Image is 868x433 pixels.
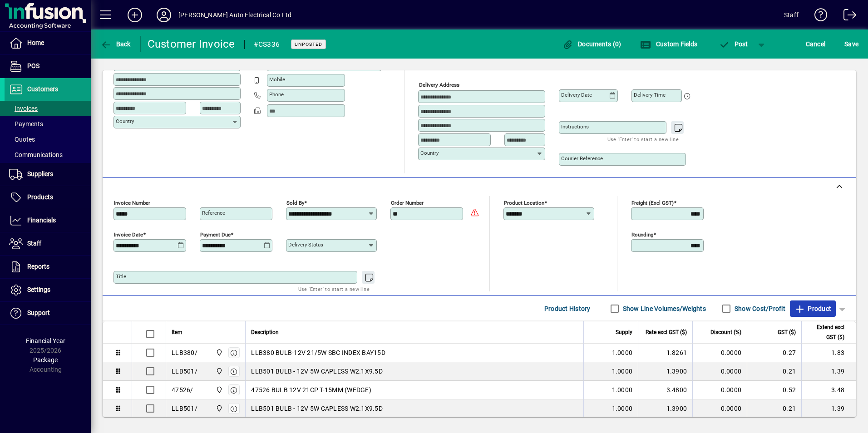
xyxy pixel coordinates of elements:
span: Supply [616,327,632,337]
mat-label: Invoice number [114,200,150,206]
div: #CS336 [254,37,280,52]
span: Description [251,327,279,337]
td: 0.0000 [692,344,747,362]
mat-label: Payment due [200,231,231,238]
td: 0.0000 [692,362,747,381]
span: S [844,40,848,48]
mat-label: Order number [391,200,424,206]
mat-hint: Use 'Enter' to start a new line [607,134,679,144]
span: Central [213,403,224,413]
mat-label: Country [116,118,134,124]
span: Back [100,40,131,48]
mat-label: Sold by [286,200,304,206]
span: Extend excl GST ($) [807,322,844,342]
label: Show Cost/Profit [733,304,785,313]
span: Suppliers [27,170,53,177]
span: Invoices [9,105,38,112]
div: 47526/ [172,385,193,394]
mat-label: Delivery status [288,241,323,248]
a: Knowledge Base [808,2,828,31]
span: Discount (%) [710,327,741,337]
span: Support [27,309,50,316]
td: 0.27 [747,344,801,362]
span: Custom Fields [640,40,697,48]
span: Customers [27,85,58,93]
button: Back [98,36,133,52]
span: Documents (0) [562,40,621,48]
mat-label: Freight (excl GST) [631,200,674,206]
span: Products [27,193,53,201]
div: LLB501/ [172,367,197,376]
a: Home [5,32,91,54]
div: 1.3900 [644,367,687,376]
td: 1.83 [801,344,856,362]
span: LLB501 BULB - 12V 5W CAPLESS W2.1X9.5D [251,367,383,376]
td: 3.48 [801,381,856,399]
a: Invoices [5,101,91,116]
span: 1.0000 [612,404,633,413]
span: Financial Year [26,337,65,344]
span: Payments [9,120,43,128]
span: Cancel [806,37,826,51]
a: Financials [5,209,91,232]
div: 1.8261 [644,348,687,357]
span: 1.0000 [612,367,633,376]
app-page-header-button: Back [91,36,141,52]
a: Staff [5,232,91,255]
mat-label: Country [420,150,439,156]
button: Product History [541,300,594,317]
span: Unposted [295,41,322,47]
mat-label: Invoice date [114,231,143,238]
div: LLB380/ [172,348,197,357]
span: Product History [544,301,591,316]
div: Staff [784,8,799,22]
span: Staff [27,240,41,247]
span: Communications [9,151,63,158]
div: 3.4800 [644,385,687,394]
span: LLB380 BULB-12V 21/5W SBC INDEX BAY15D [251,348,385,357]
button: Profile [149,7,178,23]
td: 0.21 [747,362,801,381]
div: 1.3900 [644,404,687,413]
a: POS [5,55,91,78]
span: P [735,40,739,48]
a: Settings [5,279,91,301]
a: Logout [837,2,857,31]
a: Quotes [5,132,91,147]
mat-label: Product location [504,200,544,206]
span: Item [172,327,182,337]
span: GST ($) [778,327,796,337]
span: Rate excl GST ($) [646,327,687,337]
span: Central [213,348,224,358]
span: Quotes [9,136,35,143]
span: Home [27,39,44,46]
button: Cancel [804,36,828,52]
span: 1.0000 [612,348,633,357]
span: Financials [27,216,56,224]
td: 0.52 [747,381,801,399]
td: 0.0000 [692,381,747,399]
div: Customer Invoice [148,37,235,51]
mat-label: Reference [202,210,225,216]
a: Products [5,186,91,209]
span: Central [213,385,224,395]
button: Add [120,7,149,23]
mat-label: Rounding [631,231,653,238]
button: Product [790,300,836,317]
td: 0.21 [747,399,801,418]
td: 0.0000 [692,399,747,418]
mat-label: Mobile [269,76,285,83]
div: LLB501/ [172,404,197,413]
td: 1.39 [801,399,856,418]
button: Custom Fields [638,36,700,52]
a: Communications [5,147,91,162]
span: Reports [27,263,49,270]
a: Reports [5,256,91,278]
button: Save [842,36,861,52]
button: Documents (0) [560,36,624,52]
span: POS [27,62,39,69]
mat-label: Instructions [561,123,589,130]
mat-label: Delivery date [561,92,592,98]
mat-label: Title [116,273,126,280]
span: ave [844,37,858,51]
